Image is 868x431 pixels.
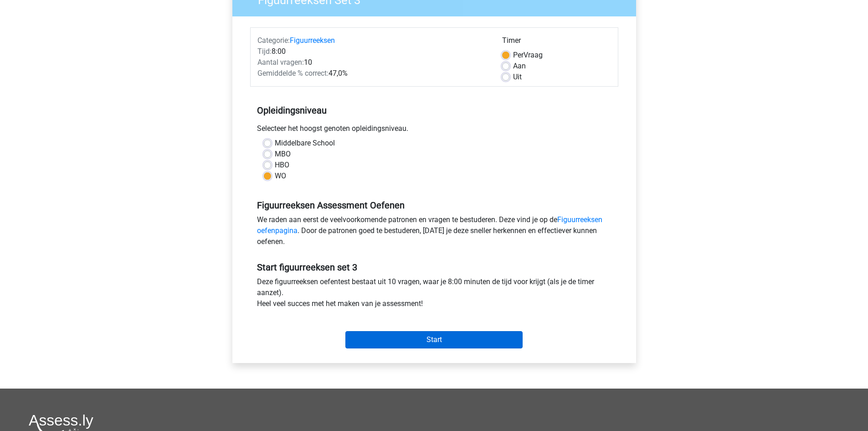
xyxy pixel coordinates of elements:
h5: Figuurreeksen Assessment Oefenen [257,200,611,211]
div: Deze figuurreeksen oefentest bestaat uit 10 vragen, waar je 8:00 minuten de tijd voor krijgt (als... [250,276,618,313]
a: Figuurreeksen [290,36,335,45]
label: WO [275,171,286,182]
span: Tijd: [257,47,272,56]
div: 8:00 [251,46,495,57]
span: Aantal vragen: [257,58,304,67]
label: MBO [275,149,291,160]
div: Selecteer het hoogst genoten opleidingsniveau. [250,123,618,138]
div: 47,0% [251,68,495,79]
label: Aan [513,61,526,72]
span: Categorie: [257,36,290,45]
label: HBO [275,160,289,171]
h5: Opleidingsniveau [257,101,611,119]
span: Per [513,51,524,59]
div: Timer [502,35,611,50]
span: Gemiddelde % correct: [257,69,329,78]
div: 10 [251,57,495,68]
label: Uit [513,72,522,83]
label: Middelbare School [275,138,335,149]
div: We raden aan eerst de veelvoorkomende patronen en vragen te bestuderen. Deze vind je op de . Door... [250,214,618,251]
h5: Start figuurreeksen set 3 [257,262,611,273]
label: Vraag [513,50,543,61]
input: Start [345,331,523,348]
